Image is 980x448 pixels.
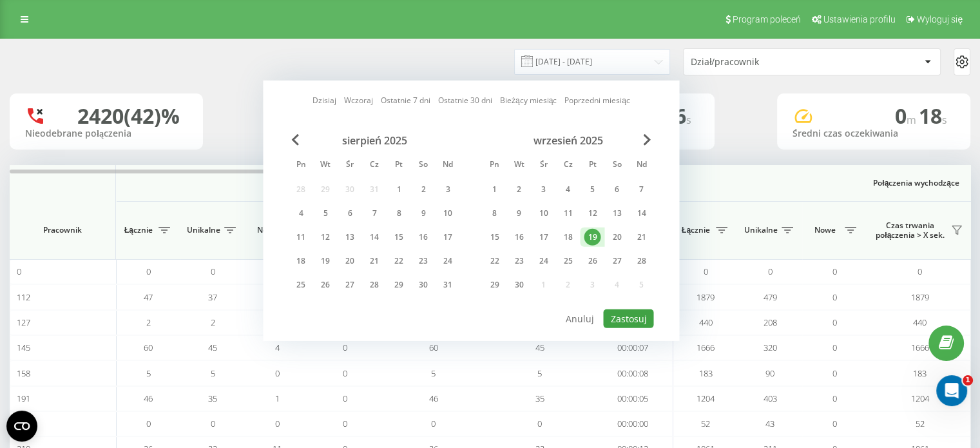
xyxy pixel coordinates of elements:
[251,225,283,235] span: Nowe
[629,251,653,271] div: ndz 28 wrz 2025
[411,228,436,247] div: sob 16 sie 2025
[510,229,527,246] div: 16
[317,277,334,293] div: 26
[340,156,360,175] abbr: środa
[341,229,358,246] div: 13
[366,277,383,293] div: 28
[438,156,457,175] abbr: niedziela
[17,393,30,404] span: 191
[366,205,383,222] div: 7
[631,156,651,175] abbr: niedziela
[604,180,629,199] div: sob 6 wrz 2025
[144,393,153,404] span: 46
[313,204,338,223] div: wt 5 sie 2025
[482,134,653,147] div: wrzesień 2025
[832,342,837,353] span: 0
[146,367,151,379] span: 5
[482,180,506,199] div: pon 1 wrz 2025
[431,418,436,429] span: 0
[744,225,778,235] span: Unikalne
[593,335,673,360] td: 00:00:07
[146,266,151,277] span: 0
[895,102,919,130] span: 0
[17,367,30,379] span: 158
[911,342,929,353] span: 1666
[531,204,555,223] div: śr 10 wrz 2025
[537,418,542,429] span: 0
[144,291,153,303] span: 47
[913,317,927,328] span: 440
[338,204,362,223] div: śr 6 sie 2025
[765,367,774,379] span: 90
[584,229,600,246] div: 19
[500,94,557,106] a: Bieżący miesiąc
[317,253,334,269] div: 19
[366,229,383,246] div: 14
[341,253,358,269] div: 20
[510,181,527,198] div: 2
[633,205,649,222] div: 14
[146,317,151,328] span: 2
[390,229,407,246] div: 15
[338,251,362,271] div: śr 20 sie 2025
[17,342,30,353] span: 145
[293,205,309,222] div: 4
[362,228,387,247] div: czw 14 sie 2025
[764,291,777,303] span: 479
[535,205,552,222] div: 10
[208,291,217,303] span: 37
[187,225,220,235] span: Unikalne
[559,229,576,246] div: 18
[942,113,947,127] span: s
[17,317,30,328] span: 127
[911,393,929,404] span: 1204
[704,266,708,277] span: 0
[17,291,30,303] span: 112
[768,266,773,277] span: 0
[211,266,215,277] span: 0
[699,317,713,328] span: 440
[387,180,411,199] div: pt 1 sie 2025
[555,228,580,247] div: czw 18 wrz 2025
[389,156,408,175] abbr: piątek
[439,253,456,269] div: 24
[415,205,432,222] div: 9
[607,156,626,175] abbr: sobota
[608,205,625,222] div: 13
[293,253,309,269] div: 18
[593,360,673,385] td: 00:00:08
[691,57,845,68] div: Dział/pracownik
[482,251,506,271] div: pon 22 wrz 2025
[381,94,430,106] a: Ostatnie 7 dni
[604,228,629,247] div: sob 20 wrz 2025
[629,204,653,223] div: ndz 14 wrz 2025
[411,275,436,295] div: sob 30 sie 2025
[291,134,299,146] span: Previous Month
[17,266,21,277] span: 0
[584,205,600,222] div: 12
[146,418,151,429] span: 0
[482,228,506,247] div: pon 15 wrz 2025
[697,291,715,303] span: 1879
[832,418,837,429] span: 0
[506,251,531,271] div: wt 23 wrz 2025
[411,204,436,223] div: sob 9 sie 2025
[559,181,576,198] div: 4
[390,277,407,293] div: 29
[907,113,919,127] span: m
[531,251,555,271] div: śr 24 wrz 2025
[643,134,651,146] span: Next Month
[313,251,338,271] div: wt 19 sie 2025
[289,228,313,247] div: pon 11 sie 2025
[415,229,432,246] div: 16
[510,253,527,269] div: 23
[291,156,311,175] abbr: poniedziałek
[582,156,602,175] abbr: piątek
[823,14,896,24] span: Ustawienia profilu
[832,291,837,303] span: 0
[485,156,504,175] abbr: poniedziałek
[415,277,432,293] div: 30
[387,204,411,223] div: pt 8 sie 2025
[793,128,955,139] div: Średni czas oczekiwania
[317,229,334,246] div: 12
